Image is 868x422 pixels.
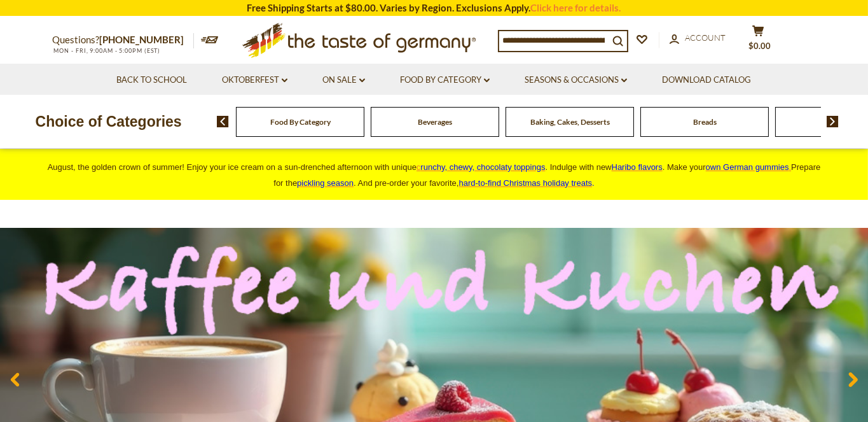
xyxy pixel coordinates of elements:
a: pickling season [297,178,354,188]
a: Baking, Cakes, Desserts [530,117,610,127]
a: Click here for details. [531,2,621,13]
span: Account [685,32,726,43]
span: $0.00 [748,41,771,51]
a: Breads [693,117,717,127]
a: own German gummies. [706,162,791,172]
a: [PHONE_NUMBER] [100,34,184,45]
img: previous arrow [217,116,229,127]
img: next arrow [827,116,839,127]
a: Download Catalog [662,73,751,87]
a: Food By Category [270,117,331,127]
a: Back to School [116,73,187,87]
a: On Sale [322,73,365,87]
a: crunchy, chewy, chocolaty toppings [417,162,546,172]
a: Oktoberfest [222,73,287,87]
a: Haribo flavors [612,162,663,172]
a: Account [670,31,726,45]
a: Beverages [418,117,452,127]
a: hard-to-find Christmas holiday treats [459,178,593,188]
span: runchy, chewy, chocolaty toppings [420,162,545,172]
span: MON - FRI, 9:00AM - 5:00PM (EST) [53,47,161,54]
p: Questions? [53,32,194,48]
button: $0.00 [740,25,778,57]
a: Seasons & Occasions [525,73,627,87]
span: own German gummies [706,162,789,172]
span: . [459,178,595,188]
a: Food By Category [400,73,490,87]
span: August, the golden crown of summer! Enjoy your ice cream on a sun-drenched afternoon with unique ... [48,162,821,188]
